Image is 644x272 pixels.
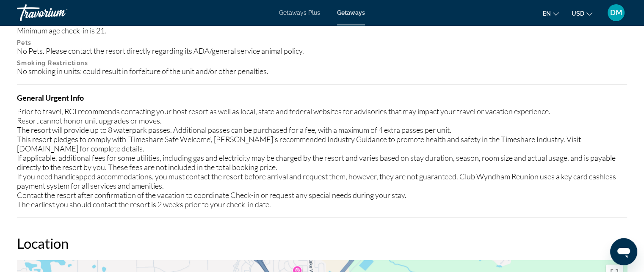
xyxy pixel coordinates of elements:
[17,46,627,55] div: No Pets. Please contact the resort directly regarding its ADA/general service animal policy.
[610,8,622,17] span: DM
[17,107,627,209] div: Prior to travel, RCI recommends contacting your host resort as well as local, state and federal w...
[17,66,627,76] div: No smoking in units: could result in forfeiture of the unit and/or other penalties.
[17,93,627,102] h4: General Urgent Info
[605,4,627,22] button: User Menu
[572,7,592,19] button: Change currency
[17,235,627,252] h2: Location
[17,2,102,24] a: Travorium
[543,7,559,19] button: Change language
[17,26,627,35] div: Minimum age check-in is 21.
[17,39,627,46] p: Pets
[543,10,551,17] span: en
[279,9,320,16] a: Getaways Plus
[610,238,637,265] iframe: Button to launch messaging window
[17,60,627,66] p: Smoking Restrictions
[337,9,365,16] a: Getaways
[572,10,584,17] span: USD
